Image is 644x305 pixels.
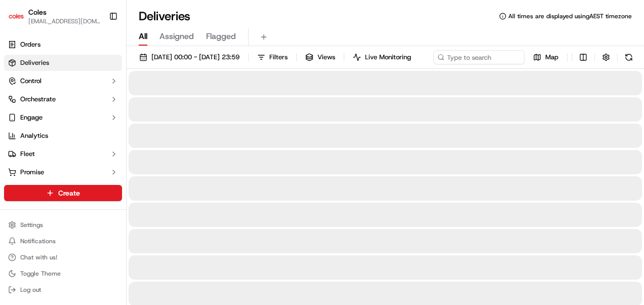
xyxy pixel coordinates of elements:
[20,286,41,294] span: Log out
[20,131,48,140] span: Analytics
[20,221,43,229] span: Settings
[317,53,335,62] span: Views
[20,168,44,177] span: Promise
[20,113,43,122] span: Engage
[4,266,122,281] button: Toggle Theme
[4,36,122,53] a: Orders
[159,30,194,43] span: Assigned
[4,91,122,107] button: Orchestrate
[4,109,122,126] button: Engage
[622,50,636,64] button: Refresh
[545,53,558,62] span: Map
[4,55,122,71] a: Deliveries
[4,128,122,144] a: Analytics
[20,237,56,245] span: Notifications
[139,8,190,24] h1: Deliveries
[4,283,122,297] button: Log out
[4,218,122,232] button: Settings
[365,53,411,62] span: Live Monitoring
[348,50,416,64] button: Live Monitoring
[20,95,56,104] span: Orchestrate
[4,185,122,201] button: Create
[20,77,42,86] span: Control
[151,53,239,62] span: [DATE] 00:00 - [DATE] 23:59
[529,50,563,64] button: Map
[135,50,244,64] button: [DATE] 00:00 - [DATE] 23:59
[508,12,632,20] span: All times are displayed using AEST timezone
[4,4,105,28] button: ColesColes[EMAIL_ADDRESS][DOMAIN_NAME]
[28,17,101,25] button: [EMAIL_ADDRESS][DOMAIN_NAME]
[20,58,49,67] span: Deliveries
[20,40,41,49] span: Orders
[139,30,147,43] span: All
[4,146,122,162] button: Fleet
[58,188,80,198] span: Create
[4,73,122,89] button: Control
[20,270,61,278] span: Toggle Theme
[4,250,122,264] button: Chat with us!
[4,164,122,180] button: Promise
[206,30,236,43] span: Flagged
[28,7,47,17] button: Coles
[20,253,57,261] span: Chat with us!
[8,8,24,24] img: Coles
[253,50,292,64] button: Filters
[269,53,288,62] span: Filters
[4,234,122,248] button: Notifications
[301,50,340,64] button: Views
[20,149,35,159] span: Fleet
[433,50,525,64] input: Type to search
